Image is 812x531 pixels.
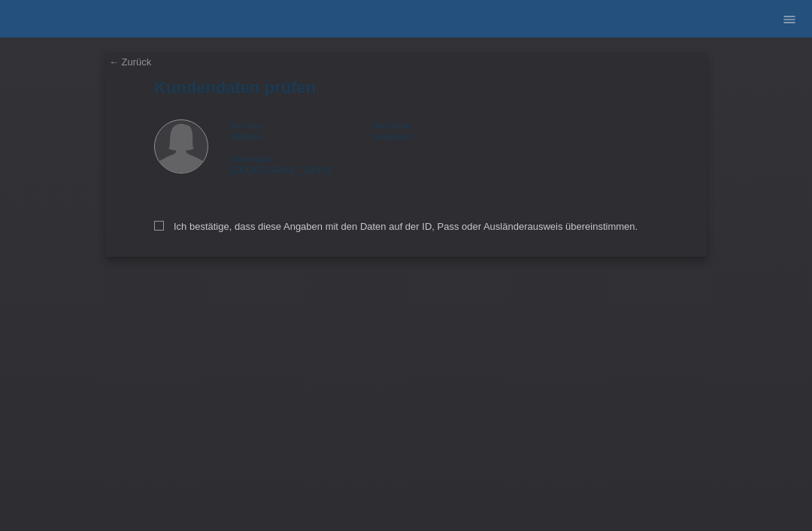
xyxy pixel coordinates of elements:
a: menu [774,14,804,23]
h1: Kundendaten prüfen [154,78,658,97]
div: Vildane [229,119,372,142]
a: ← Zurück [109,56,151,68]
div: [GEOGRAPHIC_DATA] [229,153,372,176]
div: Grajcevci [372,119,515,142]
label: Ich bestätige, dass diese Angaben mit den Daten auf der ID, Pass oder Ausländerausweis übereinsti... [154,221,638,232]
i: menu [782,12,797,27]
span: Nachname [372,121,412,130]
span: Vorname [229,121,262,130]
span: Nationalität [229,155,271,164]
